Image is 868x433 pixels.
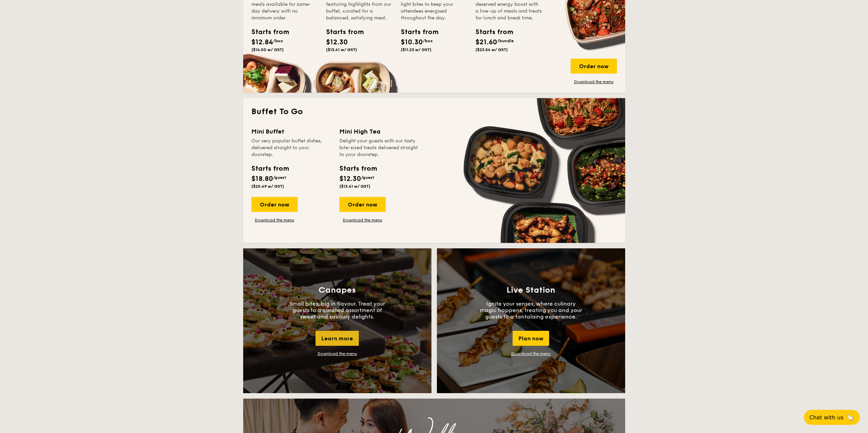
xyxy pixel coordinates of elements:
a: Download the menu [571,79,617,84]
span: $12.30 [326,38,348,46]
span: ($20.49 w/ GST) [251,184,284,189]
div: Starts from [326,27,357,37]
div: Mini High Tea [339,127,419,136]
div: Order now [251,197,298,212]
h2: Buffet To Go [251,106,617,117]
span: Chat with us [809,414,843,421]
div: Order now [339,197,386,212]
div: Starts from [251,27,282,37]
p: Small bites, big in flavour. Treat your guests to a curated assortment of sweet and savoury delig... [286,300,388,320]
span: /guest [361,175,374,180]
span: $10.30 [401,38,423,46]
a: Download the menu [251,217,298,223]
p: Ignite your senses, where culinary magic happens, treating you and your guests to a tantalising e... [480,300,582,320]
span: /box [273,38,283,43]
div: Starts from [251,164,289,174]
a: Download the menu [318,351,357,356]
div: Learn more [315,331,359,346]
span: $21.60 [475,38,497,46]
div: Mini Buffet [251,127,331,136]
a: Download the menu [339,217,386,223]
span: $18.80 [251,175,273,183]
div: Plan now [513,331,549,346]
span: ($14.00 w/ GST) [251,47,284,52]
span: 🦙 [846,414,854,421]
span: ($11.23 w/ GST) [401,47,431,52]
span: /guest [273,175,286,180]
div: Starts from [339,164,377,174]
span: ($13.41 w/ GST) [339,184,370,189]
span: /box [423,38,433,43]
button: Chat with us🦙 [804,410,860,425]
span: ($13.41 w/ GST) [326,47,357,52]
div: Our very popular buffet dishes, delivered straight to your doorstep. [251,138,331,158]
div: Delight your guests with our tasty bite-sized treats delivered straight to your doorstep. [339,138,419,158]
span: ($23.54 w/ GST) [475,47,508,52]
a: Download the menu [511,351,551,356]
div: Order now [571,59,617,74]
span: /bundle [497,38,514,43]
div: Starts from [401,27,431,37]
div: Starts from [475,27,506,37]
h3: Canapes [319,285,356,295]
span: $12.30 [339,175,361,183]
span: $12.84 [251,38,273,46]
h3: Live Station [506,285,555,295]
